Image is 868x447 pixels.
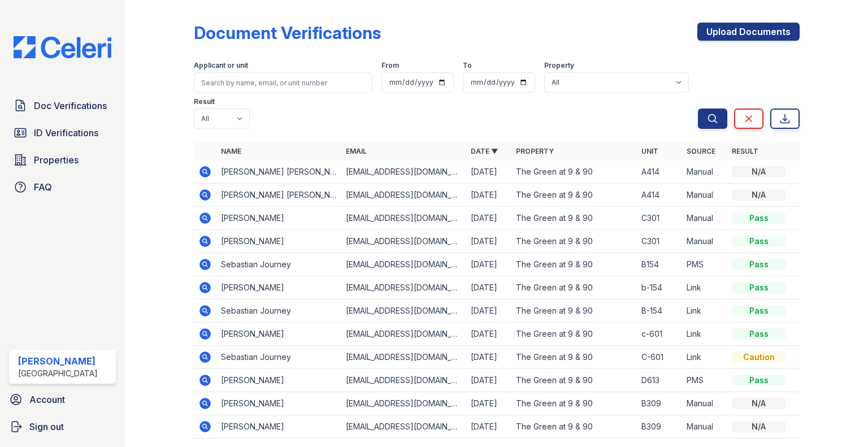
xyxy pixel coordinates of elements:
[466,184,511,207] td: [DATE]
[732,147,758,155] a: Result
[466,160,511,184] td: [DATE]
[637,276,682,300] td: b-154
[341,184,466,207] td: [EMAIL_ADDRESS][DOMAIN_NAME]
[637,230,682,253] td: C301
[511,253,636,276] td: The Green at 9 & 90
[682,184,727,207] td: Manual
[18,368,98,379] div: [GEOGRAPHIC_DATA]
[341,346,466,369] td: [EMAIL_ADDRESS][DOMAIN_NAME]
[216,207,341,230] td: [PERSON_NAME]
[637,392,682,415] td: B309
[194,97,215,106] label: Result
[682,160,727,184] td: Manual
[637,346,682,369] td: C-601
[341,323,466,346] td: [EMAIL_ADDRESS][DOMAIN_NAME]
[341,160,466,184] td: [EMAIL_ADDRESS][DOMAIN_NAME]
[511,346,636,369] td: The Green at 9 & 90
[732,212,786,224] div: Pass
[682,415,727,439] td: Manual
[511,207,636,230] td: The Green at 9 & 90
[341,276,466,300] td: [EMAIL_ADDRESS][DOMAIN_NAME]
[682,369,727,392] td: PMS
[637,160,682,184] td: A414
[194,23,381,43] div: Document Verifications
[29,420,64,433] span: Sign out
[34,99,107,112] span: Doc Verifications
[637,253,682,276] td: B154
[511,392,636,415] td: The Green at 9 & 90
[732,166,786,177] div: N/A
[511,415,636,439] td: The Green at 9 & 90
[511,230,636,253] td: The Green at 9 & 90
[216,346,341,369] td: Sebastian Journey
[637,184,682,207] td: A414
[697,23,800,41] a: Upload Documents
[9,176,116,198] a: FAQ
[5,36,120,58] img: CE_Logo_Blue-a8612792a0a2168367f1c8372b55b34899dd931a85d93a1a3d3e32e68fde9ad4.png
[216,230,341,253] td: [PERSON_NAME]
[34,180,52,194] span: FAQ
[682,346,727,369] td: Link
[732,305,786,316] div: Pass
[637,415,682,439] td: B309
[637,207,682,230] td: C301
[682,230,727,253] td: Manual
[732,189,786,201] div: N/A
[216,392,341,415] td: [PERSON_NAME]
[466,392,511,415] td: [DATE]
[216,300,341,323] td: Sebastian Journey
[216,323,341,346] td: [PERSON_NAME]
[732,398,786,409] div: N/A
[466,300,511,323] td: [DATE]
[511,300,636,323] td: The Green at 9 & 90
[463,61,472,70] label: To
[687,147,715,155] a: Source
[732,282,786,293] div: Pass
[216,369,341,392] td: [PERSON_NAME]
[732,351,786,363] div: Caution
[466,276,511,300] td: [DATE]
[466,323,511,346] td: [DATE]
[466,346,511,369] td: [DATE]
[216,160,341,184] td: [PERSON_NAME] [PERSON_NAME]
[637,369,682,392] td: D613
[34,153,79,167] span: Properties
[471,147,498,155] a: Date ▼
[466,253,511,276] td: [DATE]
[216,415,341,439] td: [PERSON_NAME]
[637,300,682,323] td: B-154
[5,388,120,411] a: Account
[511,276,636,300] td: The Green at 9 & 90
[466,230,511,253] td: [DATE]
[466,207,511,230] td: [DATE]
[682,392,727,415] td: Manual
[466,415,511,439] td: [DATE]
[341,253,466,276] td: [EMAIL_ADDRESS][DOMAIN_NAME]
[511,184,636,207] td: The Green at 9 & 90
[682,323,727,346] td: Link
[216,253,341,276] td: Sebastian Journey
[341,300,466,323] td: [EMAIL_ADDRESS][DOMAIN_NAME]
[9,94,116,117] a: Doc Verifications
[194,61,248,70] label: Applicant or unit
[194,72,372,93] input: Search by name, email, or unit number
[511,160,636,184] td: The Green at 9 & 90
[341,369,466,392] td: [EMAIL_ADDRESS][DOMAIN_NAME]
[341,392,466,415] td: [EMAIL_ADDRESS][DOMAIN_NAME]
[732,421,786,432] div: N/A
[732,375,786,386] div: Pass
[29,393,65,406] span: Account
[216,276,341,300] td: [PERSON_NAME]
[682,207,727,230] td: Manual
[682,276,727,300] td: Link
[544,61,574,70] label: Property
[9,121,116,144] a: ID Verifications
[5,415,120,438] a: Sign out
[341,207,466,230] td: [EMAIL_ADDRESS][DOMAIN_NAME]
[516,147,554,155] a: Property
[346,147,367,155] a: Email
[511,369,636,392] td: The Green at 9 & 90
[466,369,511,392] td: [DATE]
[732,328,786,340] div: Pass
